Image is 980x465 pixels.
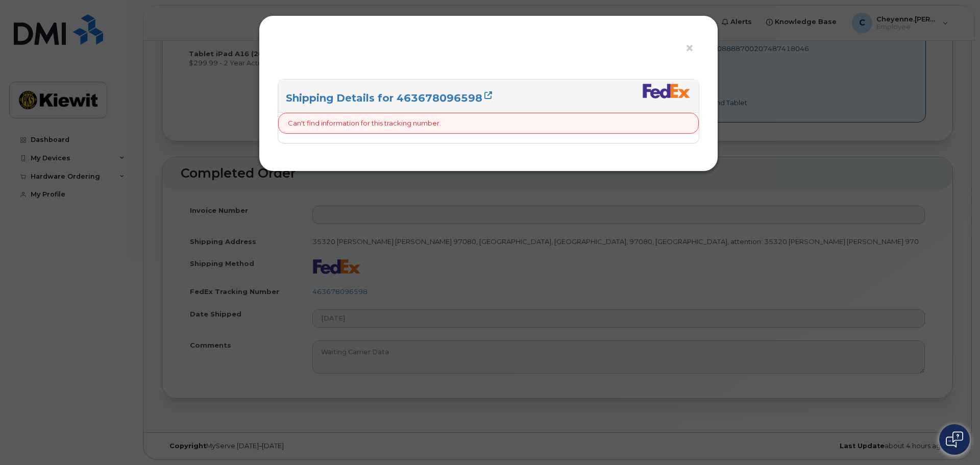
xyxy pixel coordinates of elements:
[286,92,492,104] a: Shipping Details for 463678096598
[642,83,691,99] img: fedex-bc01427081be8802e1fb5a1adb1132915e58a0589d7a9405a0dcbe1127be6add.png
[685,39,694,58] span: ×
[288,118,441,128] p: Can't find information for this tracking number.
[685,41,699,56] button: ×
[946,431,963,448] img: Open chat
